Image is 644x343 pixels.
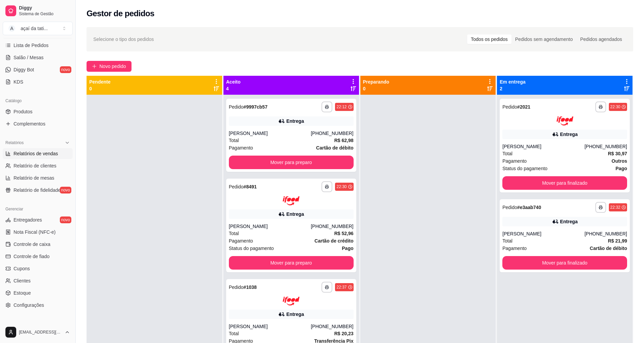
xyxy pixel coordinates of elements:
div: Catálogo [3,95,73,106]
span: Status do pagamento [502,165,547,172]
div: 22:30 [336,184,347,189]
img: ifood [283,196,300,205]
span: Pedido [229,284,244,290]
img: ifood [556,116,573,125]
span: Pagamento [229,237,253,245]
p: Em entrega [500,78,525,85]
span: Pedido [229,184,244,189]
div: açaí da tati ... [21,25,48,32]
button: [EMAIL_ADDRESS][DOMAIN_NAME] [3,324,73,340]
a: Estoque [3,288,73,298]
span: Pedido [229,104,244,110]
a: Cupons [3,263,73,274]
span: Novo pedido [99,63,126,70]
a: Diggy Botnovo [3,64,73,75]
strong: Cartão de crédito [314,238,353,244]
div: Entrega [286,118,304,124]
div: Todos os pedidos [467,35,511,44]
span: Relatórios de vendas [14,150,58,157]
span: Pedido [502,104,517,110]
div: Diggy [3,319,73,329]
div: [PERSON_NAME] [502,230,585,237]
span: Pagamento [229,144,253,152]
strong: Cartão de débito [316,145,353,151]
span: Pagamento [502,157,527,165]
div: [PERSON_NAME] [229,323,311,330]
span: Complementos [14,120,45,127]
span: Relatório de fidelidade [14,187,61,193]
div: [PHONE_NUMBER] [311,130,353,137]
span: Clientes [14,277,31,284]
button: Mover para preparo [229,156,354,169]
strong: # e3aab740 [517,205,541,210]
span: Total [502,237,512,245]
strong: # 9997cb57 [243,104,267,110]
div: [PERSON_NAME] [229,130,311,137]
div: 22:37 [336,284,347,290]
div: [PHONE_NUMBER] [585,230,627,237]
a: Relatório de mesas [3,173,73,183]
div: [PERSON_NAME] [502,143,585,150]
div: Entrega [560,131,578,138]
a: Relatório de clientes [3,160,73,171]
img: ifood [283,297,300,306]
strong: Cartão de débito [590,246,627,251]
strong: R$ 52,96 [334,231,354,236]
p: Aceito [226,78,241,85]
p: 0 [363,85,389,92]
span: Configurações [14,302,44,308]
button: Mover para preparo [229,256,354,270]
a: Nota Fiscal (NFC-e) [3,227,73,237]
button: Novo pedido [87,61,132,72]
span: Diggy Bot [14,66,34,73]
span: Entregadores [14,216,42,223]
span: Total [229,230,239,237]
div: Pedidos sem agendamento [511,35,576,44]
div: Entrega [286,311,304,318]
a: Relatório de fidelidadenovo [3,185,73,196]
p: 0 [89,85,111,92]
div: [PHONE_NUMBER] [585,143,627,150]
strong: R$ 20,23 [334,331,354,336]
div: 22:30 [610,104,620,110]
div: Entrega [286,211,304,218]
strong: R$ 62,98 [334,138,354,143]
div: 22:12 [336,104,347,110]
div: Gerenciar [3,204,73,214]
strong: Outros [612,158,627,164]
span: Sistema de Gestão [19,11,70,17]
a: Controle de fiado [3,251,73,262]
strong: # 2021 [517,104,530,110]
span: Status do pagamento [229,245,274,252]
a: Clientes [3,275,73,286]
a: Salão / Mesas [3,52,73,63]
p: Pendente [89,78,111,85]
span: Controle de fiado [14,253,50,260]
span: Selecione o tipo dos pedidos [93,36,154,43]
span: Total [229,137,239,144]
a: Configurações [3,300,73,311]
strong: Pago [616,166,627,171]
h2: Gestor de pedidos [87,8,154,19]
span: Produtos [14,108,32,115]
a: DiggySistema de Gestão [3,3,73,19]
span: Total [229,330,239,337]
div: [PHONE_NUMBER] [311,223,353,230]
div: 22:32 [610,205,620,210]
a: Complementos [3,118,73,129]
a: Entregadoresnovo [3,214,73,225]
span: Pagamento [502,245,527,252]
div: [PERSON_NAME] [229,223,311,230]
a: Relatórios de vendas [3,148,73,159]
button: Mover para finalizado [502,256,627,270]
strong: # 1038 [243,284,257,290]
p: Preparando [363,78,389,85]
span: Lista de Pedidos [14,42,49,49]
a: Controle de caixa [3,239,73,250]
strong: Pago [342,246,353,251]
button: Select a team [3,22,73,35]
span: Controle de caixa [14,241,50,248]
span: [EMAIL_ADDRESS][DOMAIN_NAME] [19,329,62,335]
a: KDS [3,76,73,87]
strong: # 8491 [243,184,257,189]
